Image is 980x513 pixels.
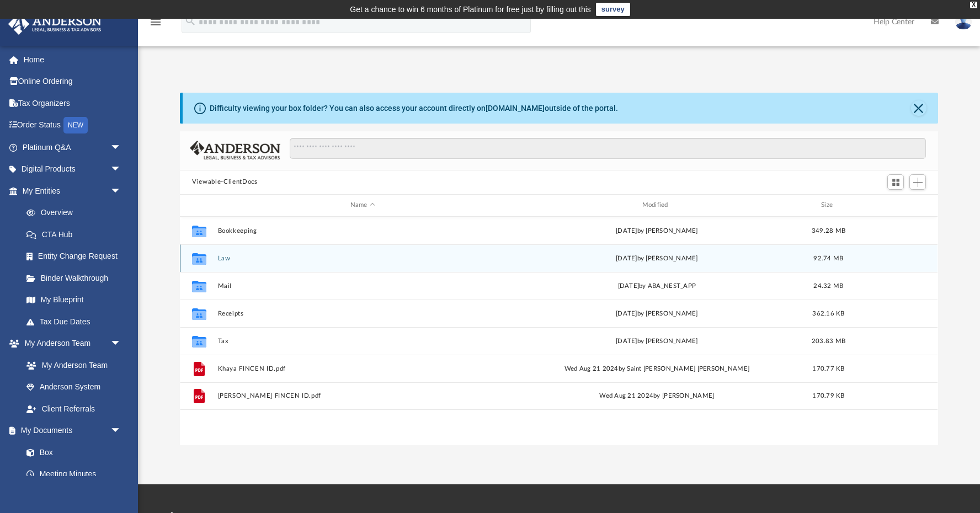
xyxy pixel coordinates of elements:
div: [DATE] by ABA_NEST_APP [512,281,802,291]
img: Anderson Advisors Platinum Portal [5,13,105,35]
span: arrow_drop_down [110,420,132,442]
a: Binder Walkthrough [15,267,138,289]
span: arrow_drop_down [110,333,132,355]
i: search [184,15,196,27]
div: Wed Aug 21 2024 by [PERSON_NAME] [512,391,802,401]
button: Tax [218,337,508,344]
a: Meeting Minutes [15,463,132,485]
a: Digital Productsarrow_drop_down [8,158,138,180]
a: CTA Hub [15,223,138,245]
button: Khaya FINCEN ID.pdf [218,365,508,372]
a: My Entitiesarrow_drop_down [8,180,138,202]
span: 203.83 MB [812,338,845,344]
div: id [185,200,212,210]
button: Mail [218,282,508,289]
a: survey [596,3,630,16]
button: Close [911,100,926,116]
button: Switch to Grid View [887,174,904,190]
div: [DATE] by [PERSON_NAME] [512,226,802,236]
div: close [970,2,977,8]
i: menu [149,15,162,29]
a: My Blueprint [15,289,132,311]
button: [PERSON_NAME] FINCEN ID.pdf [218,392,508,399]
a: Anderson System [15,376,132,398]
a: My Anderson Teamarrow_drop_down [8,333,132,355]
div: NEW [63,117,88,133]
div: Modified [512,200,802,210]
span: arrow_drop_down [110,158,132,181]
a: menu [149,21,162,29]
div: Get a chance to win 6 months of Platinum for free just by filling out this [350,3,591,16]
span: arrow_drop_down [110,136,132,159]
div: Name [217,200,507,210]
button: Receipts [218,309,508,317]
button: Bookkeeping [218,227,508,234]
a: [DOMAIN_NAME] [486,104,545,113]
span: 170.77 KB [813,365,845,371]
span: 24.32 MB [814,282,844,288]
div: Size [807,200,851,210]
a: My Anderson Team [15,354,127,376]
span: 170.79 KB [813,393,845,399]
span: 362.16 KB [813,310,845,316]
img: User Pic [955,14,972,30]
a: Box [15,441,127,463]
a: Tax Due Dates [15,311,138,333]
a: Platinum Q&Aarrow_drop_down [8,136,138,158]
a: Order StatusNEW [8,114,138,137]
span: 92.74 MB [814,255,844,261]
button: Add [909,174,926,190]
div: [DATE] by [PERSON_NAME] [512,336,802,346]
div: id [856,200,933,210]
div: [DATE] by [PERSON_NAME] [512,253,802,263]
button: Viewable-ClientDocs [192,177,257,187]
input: Search files and folders [290,138,926,159]
a: Home [8,49,138,71]
button: Law [218,254,508,261]
a: Online Ordering [8,71,138,93]
a: Entity Change Request [15,245,138,268]
div: grid [180,217,938,446]
span: arrow_drop_down [110,180,132,202]
span: 349.28 MB [812,227,845,233]
div: Difficulty viewing your box folder? You can also access your account directly on outside of the p... [210,103,618,114]
a: Tax Organizers [8,92,138,114]
div: Wed Aug 21 2024 by Saint [PERSON_NAME] [PERSON_NAME] [512,364,802,373]
a: Client Referrals [15,398,132,420]
a: Overview [15,202,138,224]
a: My Documentsarrow_drop_down [8,420,132,442]
div: [DATE] by [PERSON_NAME] [512,308,802,318]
